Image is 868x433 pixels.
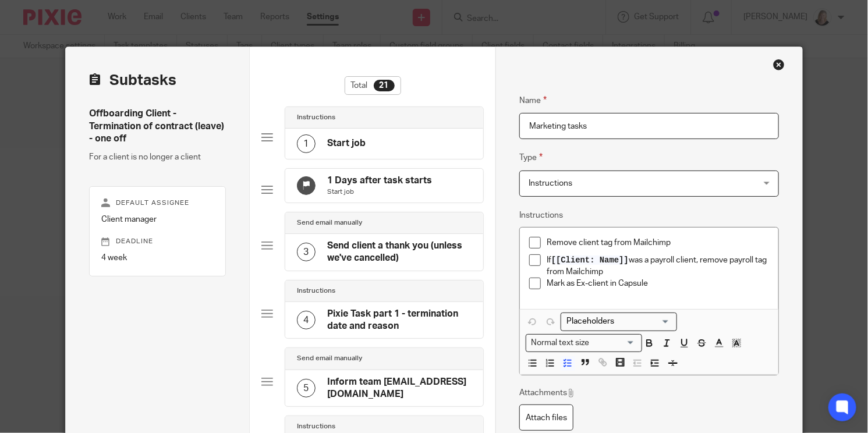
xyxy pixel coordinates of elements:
h2: Subtasks [89,70,176,90]
h4: Instructions [297,286,335,296]
p: Client manager [101,214,214,225]
label: Name [519,94,547,107]
h4: Offboarding Client - Termination of contract (leave) - one off [89,108,226,145]
label: Attach files [519,404,573,431]
label: Instructions [519,210,563,221]
h4: Start job [327,137,366,150]
input: Search for option [562,315,670,328]
div: 21 [374,80,395,91]
input: Search for option [593,337,635,349]
div: Search for option [561,313,677,331]
h4: Send client a thank you (unless we've cancelled) [327,240,472,265]
div: 5 [297,379,316,397]
p: Attachments [519,387,576,399]
div: 1 [297,134,316,153]
h4: Inform team [EMAIL_ADDRESS][DOMAIN_NAME] [327,376,472,401]
p: If was a payroll client, remove payroll tag from Mailchimp [547,254,769,278]
span: Instructions [529,179,572,187]
p: Start job [327,187,432,197]
p: For a client is no longer a client [89,151,226,163]
p: Remove client tag from Mailchimp [547,237,769,249]
label: Type [519,151,543,164]
div: 3 [297,243,316,261]
div: Search for option [526,334,642,352]
div: Text styles [526,334,642,352]
h4: Instructions [297,422,335,431]
div: 4 [297,311,316,329]
p: Mark as Ex-client in Capsule [547,278,769,289]
div: Placeholders [561,313,677,331]
div: Close this dialog window [773,59,785,70]
span: [[Client: Name]] [551,255,629,265]
span: Normal text size [529,337,592,349]
p: Deadline [101,237,214,246]
h4: Pixie Task part 1 - termination date and reason [327,308,472,333]
h4: Instructions [297,113,335,122]
div: Total [345,76,401,95]
h4: Send email manually [297,218,362,228]
p: Default assignee [101,198,214,208]
p: 4 week [101,252,214,264]
h4: 1 Days after task starts [327,175,432,187]
h4: Send email manually [297,354,362,363]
